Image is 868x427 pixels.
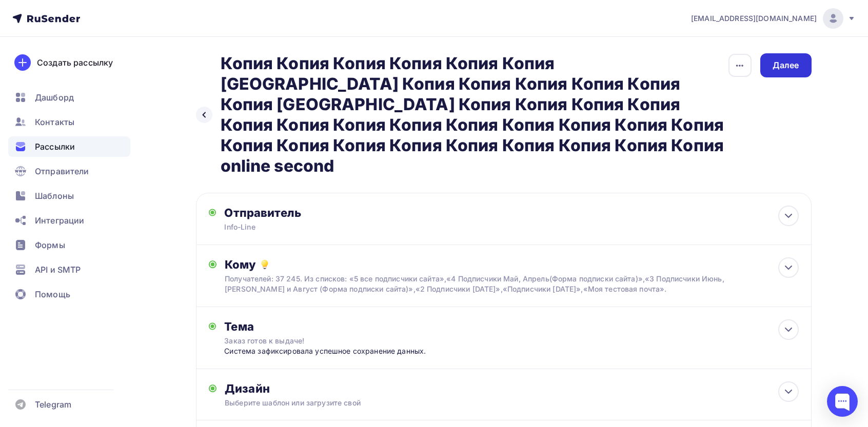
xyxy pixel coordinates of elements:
[225,381,798,396] div: Дизайн
[35,190,74,202] span: Шаблоны
[225,398,741,408] div: Выберите шаблон или загрузите свой
[225,257,798,272] div: Кому
[35,91,74,104] span: Дашборд
[8,136,130,157] a: Рассылки
[8,112,130,132] a: Контакты
[35,288,70,300] span: Помощь
[37,56,113,69] div: Создать рассылку
[691,13,817,24] span: [EMAIL_ADDRESS][DOMAIN_NAME]
[35,140,75,153] span: Рассылки
[35,214,84,227] span: Интеграции
[8,186,130,206] a: Шаблоны
[8,87,130,108] a: Дашборд
[8,161,130,181] a: Отправители
[35,116,74,128] span: Контакты
[224,206,446,220] div: Отправитель
[225,274,741,294] div: Получателей: 37 245. Из списков: «5 все подписчики сайта»,«4 Подписчики Май, Апрель(Форма подписк...
[224,319,427,334] div: Тема
[224,336,407,346] div: Зaкaз гoтoв к выдaчe!
[224,346,427,356] div: Сиcтeмa зaфикcиpoвaлa ycпeшнoe coхpaнeниe дaнных.
[35,398,71,411] span: Telegram
[35,239,65,251] span: Формы
[773,59,799,71] div: Далее
[35,263,81,276] span: API и SMTP
[221,53,728,176] h2: Копия Копия Копия Копия Копия Копия [GEOGRAPHIC_DATA] Копия Копия Копия Копия Копия Копия [GEOGRA...
[8,235,130,255] a: Формы
[691,8,856,29] a: [EMAIL_ADDRESS][DOMAIN_NAME]
[224,222,424,232] div: Info-Line
[35,165,89,177] span: Отправители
